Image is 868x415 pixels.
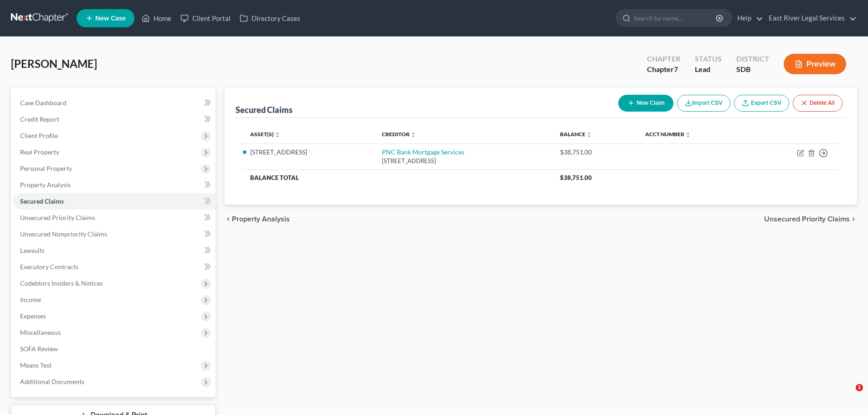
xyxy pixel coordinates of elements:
iframe: Intercom live chat [837,384,859,406]
i: chevron_left [225,215,232,223]
span: Client Profile [20,132,58,139]
span: Means Test [20,361,51,369]
button: Unsecured Priority Claims chevron_right [764,215,857,223]
span: Secured Claims [20,197,64,205]
th: Balance Total [243,169,553,186]
i: unfold_more [586,132,592,138]
span: Miscellaneous [20,328,61,336]
a: SOFA Review [13,341,216,357]
span: Real Property [20,148,59,156]
a: Credit Report [13,111,216,128]
span: 1 [856,384,863,391]
a: Secured Claims [13,193,216,210]
i: unfold_more [685,132,691,138]
a: Home [137,10,176,26]
span: New Case [95,15,126,22]
span: SOFA Review [20,345,58,353]
div: Lead [695,64,722,75]
span: Unsecured Priority Claims [20,214,95,221]
a: Creditor unfold_more [382,131,416,138]
div: Chapter [647,64,680,75]
a: Directory Cases [235,10,305,26]
div: Status [695,54,722,64]
div: Secured Claims [236,104,293,115]
span: Personal Property [20,164,72,172]
a: Case Dashboard [13,95,216,111]
i: unfold_more [275,132,280,138]
li: [STREET_ADDRESS] [250,148,367,157]
a: Property Analysis [13,177,216,193]
i: chevron_right [850,215,857,223]
button: Import CSV [677,95,730,112]
span: Property Analysis [20,181,71,189]
div: [STREET_ADDRESS] [382,157,545,165]
a: Acct Number unfold_more [645,131,691,138]
i: unfold_more [411,132,416,138]
a: Asset(s) unfold_more [250,131,280,138]
button: Delete All [793,95,842,112]
div: SDB [736,64,769,75]
button: New Claim [618,95,673,112]
span: [PERSON_NAME] [11,57,97,70]
div: $38,751.00 [560,148,631,157]
span: Income [20,296,41,303]
span: Additional Documents [20,378,84,385]
span: Case Dashboard [20,99,67,107]
a: Unsecured Nonpriority Claims [13,226,216,242]
a: Balance unfold_more [560,131,592,138]
a: Client Portal [176,10,235,26]
a: Lawsuits [13,242,216,259]
a: Help [733,10,763,26]
span: Property Analysis [232,215,290,223]
span: Unsecured Priority Claims [764,215,850,223]
button: Preview [784,54,846,74]
span: Codebtors Insiders & Notices [20,279,103,287]
a: Unsecured Priority Claims [13,210,216,226]
a: East River Legal Services [764,10,857,26]
span: $38,751.00 [560,174,592,181]
span: Unsecured Nonpriority Claims [20,230,107,238]
span: Expenses [20,312,46,320]
button: chevron_left Property Analysis [225,215,290,223]
input: Search by name... [634,10,717,26]
span: 7 [674,65,678,73]
span: Executory Contracts [20,263,78,271]
a: PNC Bank Mortgage Services [382,148,464,156]
span: Credit Report [20,115,59,123]
div: District [736,54,769,64]
a: Executory Contracts [13,259,216,275]
a: Export CSV [734,95,789,112]
div: Chapter [647,54,680,64]
span: Lawsuits [20,246,45,254]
